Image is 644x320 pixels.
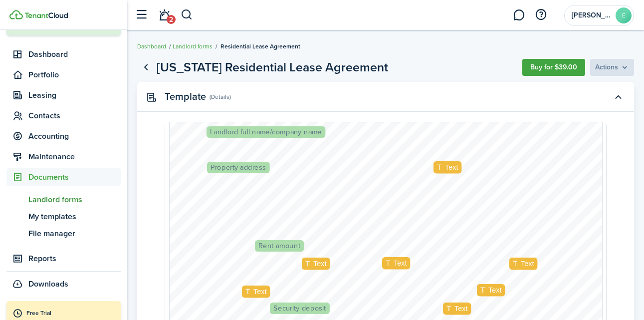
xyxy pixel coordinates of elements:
[302,258,330,270] div: My Textbox
[477,284,505,297] div: My Textbox
[28,89,121,101] span: Leasing
[521,259,534,268] span: Text
[6,250,121,268] a: Reports
[488,286,501,295] span: Text
[6,225,121,242] a: File manager
[132,5,151,24] button: Open sidebar
[313,259,326,268] span: Text
[28,253,121,265] span: Reports
[522,59,585,76] button: Buy for $39.00
[28,278,68,290] span: Downloads
[454,304,467,313] span: Text
[28,130,121,142] span: Accounting
[210,92,231,101] panel-main-subtitle: (Details)
[273,305,326,312] span: Security deposit
[532,6,549,23] button: Open resource center
[28,69,121,81] span: Portfolio
[6,208,121,225] a: My templates
[28,48,121,60] span: Dashboard
[24,12,68,18] img: TenantCloud
[28,151,121,163] span: Maintenance
[155,2,174,28] a: Notifications
[572,12,612,19] span: Emily
[137,42,166,51] a: Dashboard
[242,286,270,298] div: My Textbox
[382,257,410,270] div: My Textbox
[509,258,537,270] div: My Textbox
[220,42,300,51] span: Residential Lease Agreement
[167,15,176,24] span: 2
[28,110,121,122] span: Contacts
[433,161,461,174] div: My Textbox
[9,10,23,19] img: TenantCloud
[26,309,116,319] div: Free Trial
[443,303,471,315] div: My Textbox
[28,171,121,183] span: Documents
[616,7,632,23] avatar-text: E
[394,259,407,268] span: Text
[253,288,266,296] span: Text
[173,42,213,51] a: Landlord forms
[137,59,154,76] a: Go back
[211,128,322,135] span: Landlord full name/company name
[258,242,300,249] span: Rent amount
[445,163,458,172] span: Text
[157,58,388,77] h1: [US_STATE] Residential Lease Agreement
[165,91,206,102] panel-main-title: Template
[610,88,627,105] button: Toggle accordion
[211,164,266,171] span: Property address
[6,191,121,208] a: Landlord forms
[181,6,193,23] button: Search
[28,194,121,206] span: Landlord forms
[28,211,121,223] span: My templates
[28,228,121,240] span: File manager
[509,2,528,28] a: Messaging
